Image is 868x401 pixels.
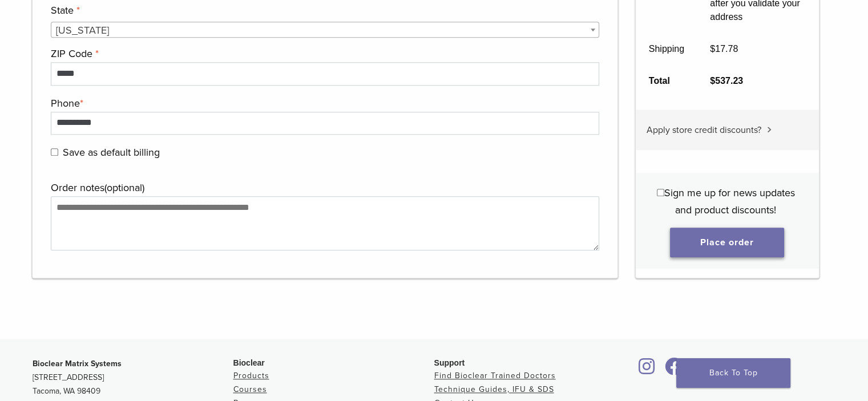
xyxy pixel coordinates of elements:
span: Iowa [51,22,599,38]
input: Sign me up for news updates and product discounts! [657,189,664,196]
span: $ [710,44,715,54]
span: Bioclear [233,358,265,367]
bdi: 17.78 [710,44,738,54]
a: Find Bioclear Trained Doctors [434,371,556,380]
label: Order notes [51,179,597,196]
bdi: 537.23 [710,76,743,86]
span: $ [710,76,715,86]
span: Apply store credit discounts? [647,124,761,136]
a: Technique Guides, IFU & SDS [434,384,554,394]
a: Bioclear [661,364,688,376]
img: caret.svg [767,127,772,132]
span: (optional) [104,181,144,194]
button: Place order [670,228,784,257]
strong: Bioclear Matrix Systems [33,359,122,368]
label: State [51,2,597,19]
label: ZIP Code [51,45,597,62]
a: Bioclear [635,364,659,376]
input: Save as default billing [51,148,58,156]
a: Products [233,371,269,380]
th: Shipping [636,33,697,65]
a: Courses [233,384,267,394]
th: Total [636,65,697,97]
span: Support [434,358,465,367]
label: Phone [51,95,597,112]
a: Back To Top [676,358,790,388]
label: Save as default billing [51,144,597,161]
span: Sign me up for news updates and product discounts! [664,187,795,216]
span: State [51,22,600,38]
